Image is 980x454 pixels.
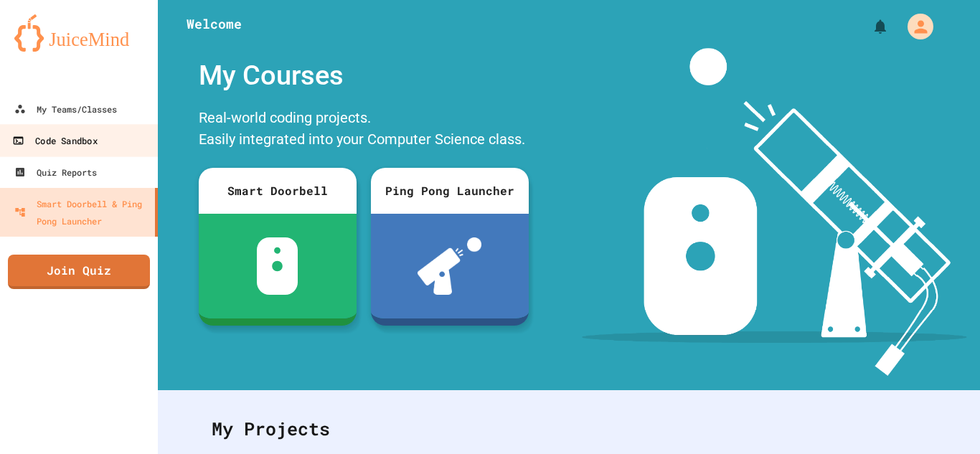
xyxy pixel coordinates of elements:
[199,168,357,214] div: Smart Doorbell
[418,237,481,295] img: ppl-with-ball.png
[192,103,536,157] div: Real-world coding projects. Easily integrated into your Computer Science class.
[371,168,529,214] div: Ping Pong Launcher
[12,132,97,150] div: Code Sandbox
[845,14,892,39] div: My Notifications
[8,255,150,289] a: Join Quiz
[14,164,97,181] div: Quiz Reports
[582,48,966,376] img: banner-image-my-projects.png
[257,237,298,295] img: sdb-white.svg
[892,10,937,43] div: My Account
[14,100,117,118] div: My Teams/Classes
[14,14,143,52] img: logo-orange.svg
[192,48,536,103] div: My Courses
[14,195,149,230] div: Smart Doorbell & Ping Pong Launcher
